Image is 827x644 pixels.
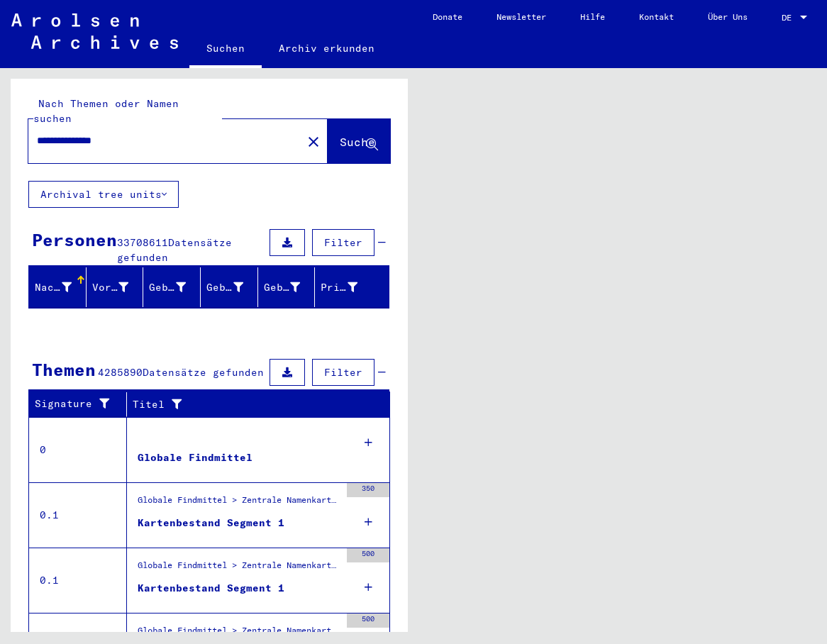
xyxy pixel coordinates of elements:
[149,280,186,295] div: Geburtsname
[143,267,201,307] mat-header-cell: Geburtsname
[347,548,389,562] div: 500
[782,13,797,23] span: DE
[321,276,375,299] div: Prisoner #
[206,280,243,295] div: Geburt‏
[29,482,127,548] td: 0.1
[35,280,72,295] div: Nachname
[98,366,143,379] span: 4285890
[347,614,389,628] div: 500
[11,13,178,49] img: Arolsen_neg.svg
[29,417,127,482] td: 0
[347,483,389,497] div: 350
[264,276,318,299] div: Geburtsdatum
[201,267,258,307] mat-header-cell: Geburt‏
[258,267,316,307] mat-header-cell: Geburtsdatum
[92,280,129,295] div: Vorname
[32,357,96,382] div: Themen
[35,276,89,299] div: Nachname
[133,393,376,416] div: Titel
[138,581,284,596] div: Kartenbestand Segment 1
[299,127,328,155] button: Clear
[92,276,147,299] div: Vorname
[328,119,390,163] button: Suche
[29,267,87,307] mat-header-cell: Nachname
[340,135,375,149] span: Suche
[35,393,130,416] div: Signature
[33,97,179,125] mat-label: Nach Themen oder Namen suchen
[35,396,116,411] div: Signature
[324,236,362,249] span: Filter
[315,267,389,307] mat-header-cell: Prisoner #
[117,236,168,249] span: 33708611
[138,624,340,644] div: Globale Findmittel > Zentrale Namenkartei > Karten, die während oder unmittelbar vor der sequenti...
[264,280,301,295] div: Geburtsdatum
[29,548,127,613] td: 0.1
[312,359,374,386] button: Filter
[324,366,362,379] span: Filter
[138,559,340,579] div: Globale Findmittel > Zentrale Namenkartei > Hinweiskarten und Originale, die in T/D-Fällen aufgef...
[262,31,392,65] a: Archiv erkunden
[143,366,264,379] span: Datensätze gefunden
[189,31,262,68] a: Suchen
[138,450,252,465] div: Globale Findmittel
[138,516,284,531] div: Kartenbestand Segment 1
[321,280,357,295] div: Prisoner #
[28,181,179,208] button: Archival tree units
[133,397,362,412] div: Titel
[206,276,261,299] div: Geburt‏
[87,267,144,307] mat-header-cell: Vorname
[117,236,232,264] span: Datensätze gefunden
[138,494,340,513] div: Globale Findmittel > Zentrale Namenkartei > Karteikarten, die im Rahmen der sequentiellen Massend...
[149,276,204,299] div: Geburtsname
[312,229,374,256] button: Filter
[305,133,322,150] mat-icon: close
[32,227,117,252] div: Personen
